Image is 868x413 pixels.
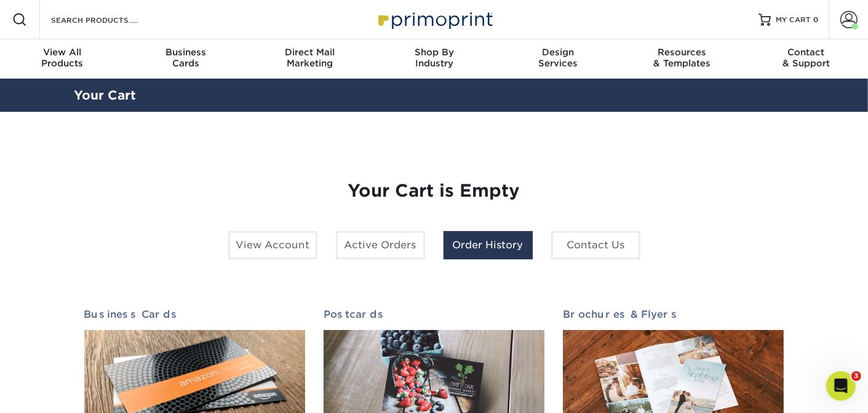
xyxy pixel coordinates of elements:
[620,39,744,79] a: Resources& Templates
[372,47,496,69] div: Industry
[744,47,868,69] div: & Support
[496,39,620,79] a: DesignServices
[563,309,784,320] h2: Brochures & Flyers
[851,371,861,381] span: 3
[248,47,372,58] span: Direct Mail
[496,47,620,69] div: Services
[744,39,868,79] a: Contact& Support
[248,39,372,79] a: Direct MailMarketing
[776,15,811,25] span: MY CART
[336,231,425,259] a: Active Orders
[620,47,744,69] div: & Templates
[124,47,249,58] span: Business
[248,47,372,69] div: Marketing
[84,181,784,202] h1: Your Cart is Empty
[324,309,544,320] h2: Postcards
[813,15,819,24] span: 0
[826,371,856,401] iframe: Intercom live chat
[744,47,868,58] span: Contact
[372,39,496,79] a: Shop ByIndustry
[124,39,249,79] a: BusinessCards
[74,88,137,103] a: Your Cart
[373,6,496,33] img: Primoprint
[551,231,640,259] a: Contact Us
[372,47,496,58] span: Shop By
[50,12,170,27] input: SEARCH PRODUCTS.....
[228,231,317,259] a: View Account
[496,47,620,58] span: Design
[124,47,249,69] div: Cards
[620,47,744,58] span: Resources
[444,231,533,259] a: Order History
[84,309,305,320] h2: Business Cards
